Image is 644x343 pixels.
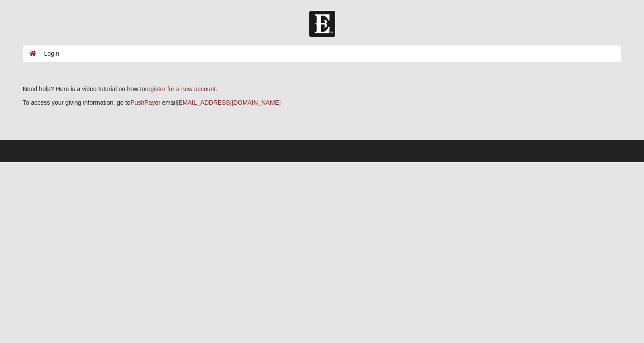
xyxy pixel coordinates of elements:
[177,99,281,106] a: [EMAIL_ADDRESS][DOMAIN_NAME]
[145,85,216,92] a: register for a new account
[131,99,155,106] a: PushPay
[36,49,59,58] li: Login
[309,11,335,37] img: Church of Eleven22 Logo
[23,98,622,107] p: To access your giving information, go to or email
[23,85,622,94] p: Need help? Here is a video tutorial on how to .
